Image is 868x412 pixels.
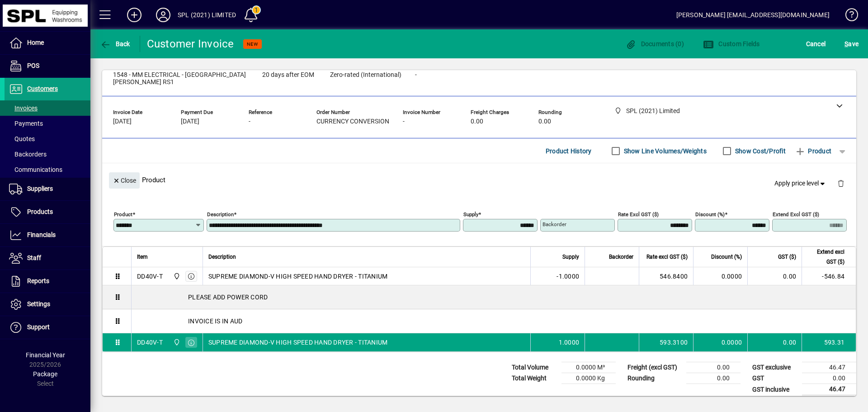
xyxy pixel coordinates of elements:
td: 0.00 [686,373,741,384]
span: Back [100,40,130,47]
a: Settings [5,293,90,316]
div: PLEASE ADD POWER CORD [132,285,856,309]
span: Custom Fields [703,40,760,47]
span: Product History [546,144,592,158]
span: GST ($) [778,252,796,262]
button: Documents (0) [623,36,686,52]
span: Apply price level [774,179,827,188]
button: Product [790,143,836,159]
button: Back [98,36,132,52]
td: Rounding [623,373,686,384]
button: Delete [830,172,852,194]
div: 546.8400 [645,272,688,281]
a: Financials [5,224,90,246]
app-page-header-button: Back [90,36,140,52]
td: GST inclusive [748,384,802,395]
button: Custom Fields [701,36,762,52]
span: Home [27,39,44,46]
div: Customer Invoice [147,37,234,51]
td: 0.0000 Kg [561,373,616,384]
span: SUPREME DIAMOND-V HIGH SPEED HAND DRYER - TITANIUM [208,272,388,281]
span: [DATE] [181,118,199,125]
td: GST [748,373,802,384]
span: - [415,71,417,79]
span: NEW [247,41,258,47]
span: 1.0000 [559,338,580,347]
div: DD40V-T [137,272,163,281]
span: Reports [27,277,49,284]
span: Zero-rated (International) [330,71,401,79]
span: -1.0000 [557,272,579,281]
mat-label: Backorder [542,221,566,227]
td: Total Volume [507,362,561,373]
mat-label: Extend excl GST ($) [773,211,819,218]
span: Suppliers [27,185,53,192]
span: Invoices [9,104,38,112]
div: DD40V-T [137,338,163,347]
span: ave [844,37,859,51]
label: Show Line Volumes/Weights [622,147,707,156]
span: Product [795,144,831,158]
app-page-header-button: Delete [830,179,852,187]
span: 1548 - MM ELECTRICAL - [GEOGRAPHIC_DATA][PERSON_NAME] RS1 [113,71,249,86]
td: 46.47 [802,384,856,395]
button: Save [842,36,861,52]
span: Package [33,370,57,378]
button: Close [109,172,140,189]
div: SPL (2021) LIMITED [178,8,236,22]
a: Support [5,316,90,339]
button: Profile [149,7,178,23]
div: 593.3100 [645,338,688,347]
mat-label: Supply [463,211,478,218]
span: Extend excl GST ($) [807,247,844,267]
span: Supply [562,252,579,262]
a: Communications [5,162,90,177]
span: Item [137,252,148,262]
a: Suppliers [5,178,90,200]
td: Total Weight [507,373,561,384]
span: Documents (0) [625,40,684,47]
td: 0.0000 M³ [561,362,616,373]
span: 0.00 [538,118,551,125]
td: 0.0000 [693,333,747,351]
span: Discount (%) [711,252,742,262]
a: Invoices [5,100,90,116]
span: - [249,118,250,125]
a: Payments [5,116,90,131]
a: Quotes [5,131,90,147]
span: Financial Year [26,351,65,359]
span: Support [27,323,50,331]
mat-label: Rate excl GST ($) [618,211,659,218]
span: SPL (2021) Limited [171,337,181,347]
span: S [844,40,848,47]
span: POS [27,62,39,69]
button: Apply price level [771,175,830,192]
span: Backorders [9,151,47,158]
button: Product History [542,143,595,159]
span: Backorder [609,252,633,262]
td: GST exclusive [748,362,802,373]
span: SUPREME DIAMOND-V HIGH SPEED HAND DRYER - TITANIUM [208,338,388,347]
td: 593.31 [802,333,856,351]
span: Close [113,173,136,188]
mat-label: Description [207,211,234,218]
span: Customers [27,85,58,92]
div: Product [102,163,856,196]
td: 0.00 [747,267,802,285]
mat-label: Product [114,211,132,218]
label: Show Cost/Profit [733,147,786,156]
td: 0.00 [747,333,802,351]
span: Rate excl GST ($) [646,252,688,262]
span: Financials [27,231,56,238]
td: 0.0000 [693,267,747,285]
app-page-header-button: Close [107,176,142,184]
a: Backorders [5,147,90,162]
span: Products [27,208,53,215]
mat-label: Discount (%) [695,211,725,218]
a: POS [5,55,90,77]
a: Knowledge Base [839,2,857,31]
span: CURRENCY CONVERSION [316,118,389,125]
a: Reports [5,270,90,293]
span: [DATE] [113,118,132,125]
span: Cancel [806,37,826,51]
